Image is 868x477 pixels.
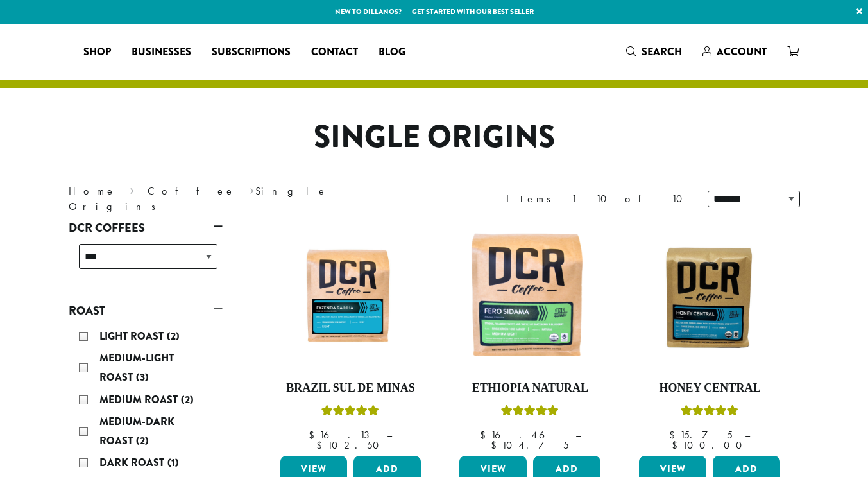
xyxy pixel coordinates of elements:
h4: Brazil Sul De Minas [277,381,425,395]
h4: Ethiopia Natural [456,381,604,395]
a: Home [69,184,116,198]
h1: Single Origins [59,119,810,156]
h4: Honey Central [636,381,783,395]
div: Rated 5.00 out of 5 [321,403,379,422]
bdi: 104.75 [491,438,569,452]
span: $ [669,428,680,442]
bdi: 16.46 [480,428,563,442]
span: (3) [136,370,149,385]
div: DCR Coffees [69,239,223,284]
span: Light Roast [99,329,167,343]
a: Ethiopia NaturalRated 5.00 out of 5 [456,223,604,451]
span: $ [309,428,319,442]
span: (2) [136,433,149,448]
span: Subscriptions [212,44,291,60]
span: (2) [167,329,180,343]
a: DCR Coffees [69,217,223,239]
img: Honey-Central-stock-image-fix-1200-x-900.png [636,242,783,352]
span: Businesses [132,44,191,60]
a: Honey CentralRated 5.00 out of 5 [636,223,783,451]
span: (1) [167,455,179,470]
span: $ [672,438,683,452]
nav: Breadcrumb [69,184,415,214]
span: – [745,428,750,442]
a: Search [616,41,692,62]
span: Shop [83,44,111,60]
bdi: 100.00 [672,438,748,452]
span: Account [717,44,767,59]
span: Search [642,44,682,59]
span: › [130,179,134,199]
img: Fazenda-Rainha_12oz_Mockup.jpg [277,242,424,352]
span: (2) [181,392,194,407]
span: $ [480,428,491,442]
span: $ [316,438,327,452]
bdi: 16.13 [309,428,375,442]
div: Items 1-10 of 10 [506,191,688,207]
span: Dark Roast [99,455,167,470]
a: Brazil Sul De MinasRated 5.00 out of 5 [277,223,425,451]
span: Medium Roast [99,392,181,407]
span: – [575,428,581,442]
div: Rated 5.00 out of 5 [501,403,559,422]
a: Coffee [148,184,235,198]
span: › [250,179,254,199]
span: Medium-Light Roast [99,351,174,385]
a: Shop [73,42,121,62]
div: Rated 5.00 out of 5 [681,403,738,422]
span: Blog [379,44,405,60]
bdi: 102.50 [316,438,385,452]
span: – [387,428,392,442]
span: $ [491,438,502,452]
bdi: 15.75 [669,428,733,442]
a: Roast [69,300,223,322]
img: DCR-Fero-Sidama-Coffee-Bag-2019-300x300.png [456,223,604,371]
span: Contact [311,44,358,60]
a: Get started with our best seller [412,6,534,17]
span: Medium-Dark Roast [99,414,174,448]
